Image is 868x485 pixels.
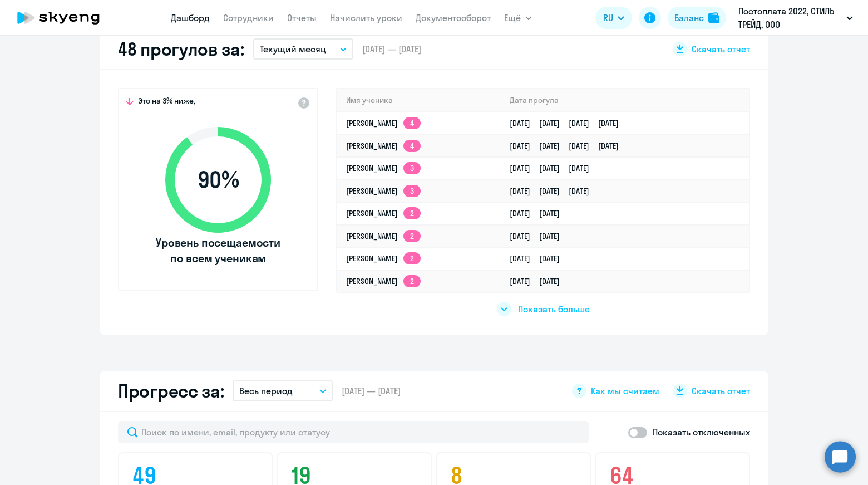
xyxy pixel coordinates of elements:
a: [DATE][DATE] [510,231,569,241]
span: Ещё [504,11,521,25]
a: [DATE][DATE][DATE] [510,186,598,196]
th: Дата прогула [501,89,749,112]
a: Сотрудники [223,12,274,23]
a: [PERSON_NAME]2 [346,276,421,286]
a: [DATE][DATE] [510,253,569,263]
span: Уровень посещаемости по всем ученикам [154,235,282,266]
p: Текущий месяц [260,42,326,56]
app-skyeng-badge: 2 [403,230,421,242]
a: Документооборот [416,12,491,23]
app-skyeng-badge: 3 [403,162,421,174]
button: Текущий месяц [253,38,353,60]
a: [PERSON_NAME]2 [346,253,421,263]
span: RU [603,11,613,25]
p: Постоплата 2022, СТИЛЬ ТРЕЙД, ООО [738,4,842,31]
h2: 48 прогулов за: [118,38,244,60]
span: Это на 3% ниже, [138,96,195,109]
app-skyeng-badge: 4 [403,117,421,129]
a: Дашборд [171,12,210,23]
button: Ещё [504,7,532,29]
span: Как мы считаем [591,385,659,397]
button: Постоплата 2022, СТИЛЬ ТРЕЙД, ООО [733,4,859,31]
app-skyeng-badge: 2 [403,252,421,264]
a: [PERSON_NAME]2 [346,208,421,218]
p: Весь период [239,384,293,398]
h2: Прогресс за: [118,380,224,402]
a: [DATE][DATE][DATE][DATE] [510,118,628,128]
span: Показать больше [518,303,590,315]
span: 90 % [154,166,282,193]
app-skyeng-badge: 3 [403,185,421,197]
span: Скачать отчет [692,43,750,55]
button: Балансbalance [668,7,726,29]
a: [DATE][DATE][DATE] [510,163,598,173]
app-skyeng-badge: 2 [403,275,421,287]
input: Поиск по имени, email, продукту или статусу [118,421,589,443]
a: Отчеты [287,12,317,23]
a: [PERSON_NAME]4 [346,141,421,151]
span: Скачать отчет [692,385,750,397]
a: [PERSON_NAME]3 [346,163,421,173]
img: balance [708,12,719,23]
button: Весь период [233,380,333,401]
a: [DATE][DATE][DATE][DATE] [510,141,628,151]
button: RU [595,7,632,29]
a: [PERSON_NAME]3 [346,186,421,196]
a: Начислить уроки [330,12,402,23]
th: Имя ученика [337,89,501,112]
p: Показать отключенных [653,425,750,439]
app-skyeng-badge: 4 [403,140,421,152]
app-skyeng-badge: 2 [403,207,421,219]
a: [DATE][DATE] [510,208,569,218]
div: Баланс [674,11,704,25]
span: [DATE] — [DATE] [342,385,401,397]
a: [DATE][DATE] [510,276,569,286]
a: [PERSON_NAME]4 [346,118,421,128]
a: [PERSON_NAME]2 [346,231,421,241]
span: [DATE] — [DATE] [362,43,421,55]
